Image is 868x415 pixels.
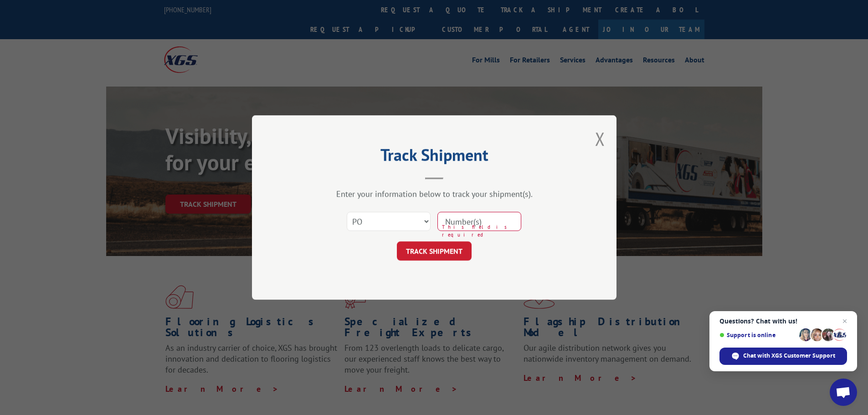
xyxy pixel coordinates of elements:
[719,348,847,365] span: Chat with XGS Customer Support
[298,189,571,199] div: Enter your information below to track your shipment(s).
[397,241,472,261] button: TRACK SHIPMENT
[719,332,796,338] span: Support is online
[437,212,521,231] input: Number(s)
[298,149,571,166] h2: Track Shipment
[595,127,605,151] button: Close modal
[442,223,521,238] span: This field is required
[719,318,847,325] span: Questions? Chat with us!
[743,352,835,360] span: Chat with XGS Customer Support
[830,379,857,406] a: Open chat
